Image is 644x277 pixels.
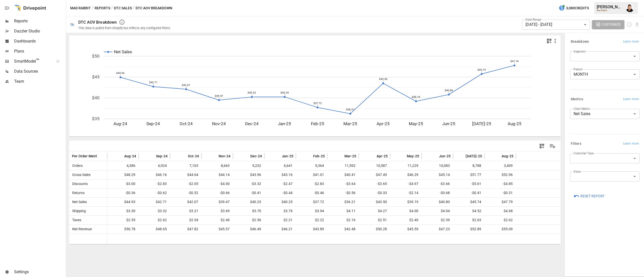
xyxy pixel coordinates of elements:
[146,121,160,126] text: Sep-24
[36,58,39,64] span: ™
[471,216,482,224] span: $2.63
[252,161,262,170] span: 9,232
[282,154,293,159] span: Jan-25
[344,198,356,206] span: $36.21
[470,189,482,197] span: -$0.41
[70,5,91,11] button: Mad Rabbit
[494,153,501,160] button: Sort
[211,153,218,160] button: Sort
[220,216,230,224] span: $2.40
[399,153,406,160] button: Sort
[188,207,199,215] span: $3.21
[510,60,519,63] text: $47.79
[249,198,262,206] span: $40.23
[438,170,451,179] span: $45.14
[602,21,621,28] span: Customize
[311,121,324,126] text: Feb-25
[187,189,199,197] span: -$0.52
[250,189,262,197] span: -$0.41
[623,97,639,102] span: Learn more
[14,78,65,84] span: Team
[280,91,289,94] text: $40.25
[409,121,423,126] text: May-25
[472,121,491,126] text: [DATE]-25
[249,225,262,234] span: $46.49
[281,198,293,206] span: $40.25
[248,91,256,94] text: $40.23
[469,170,482,179] span: $51.77
[634,22,640,27] button: Download report
[345,189,356,197] span: -$0.56
[219,179,230,188] span: -$4.00
[283,216,293,224] span: $2.21
[502,189,513,197] span: -$0.31
[70,182,88,186] span: Discounts
[502,179,513,188] span: -$4.85
[155,225,168,234] span: $48.65
[337,153,344,160] button: Sort
[70,227,92,231] span: Net Revenue
[14,48,65,54] span: Plans
[440,207,451,215] span: $4.04
[306,153,313,160] button: Sort
[72,154,99,159] span: Per Order Metric
[570,109,639,119] div: Net Sales
[597,9,623,12] div: Mad Rabbit
[156,154,168,159] span: Sep-24
[14,18,65,24] span: Reports
[571,97,583,102] h6: Metrics
[377,216,388,224] span: $2.51
[155,170,168,179] span: $46.16
[133,5,135,11] div: /
[70,173,91,177] span: Gross Sales
[445,89,453,92] text: $40.80
[188,216,199,224] span: $2.54
[14,28,65,34] span: Dazzler Studio
[570,69,639,79] div: MONTH
[92,116,100,121] text: $35
[116,72,125,74] text: $44.93
[155,198,168,206] span: $42.71
[376,189,388,197] span: -$0.33
[125,189,136,197] span: -$0.36
[78,26,171,30] div: This data is pulled from Shopify but reflects any configured filters.
[124,198,136,206] span: $44.93
[472,161,482,170] span: 8,788
[345,179,356,188] span: -$3.64
[113,121,127,126] text: Aug-24
[377,207,388,215] span: $4.27
[376,179,388,188] span: -$3.65
[503,161,513,170] span: 3,409
[379,78,387,80] text: $43.50
[156,189,168,197] span: -$0.62
[623,39,639,44] span: Learn more
[314,216,325,224] span: $2.22
[249,170,262,179] span: $43.96
[156,179,168,188] span: -$2.83
[574,49,585,54] label: Segment
[344,225,356,234] span: $42.48
[407,154,419,159] span: May-25
[70,218,81,222] span: Taxes
[346,207,356,215] span: $4.11
[126,216,136,224] span: $2.55
[69,46,560,136] div: A chart.
[215,95,223,97] text: $39.47
[97,153,104,160] button: Sort
[570,192,608,201] button: Reset Report
[186,198,199,206] span: $42.07
[251,216,262,224] span: $2.56
[250,154,262,159] span: Dec-24
[526,17,541,22] label: Date Range
[407,170,419,179] span: $46.29
[212,121,226,126] text: Nov-24
[149,81,157,84] text: $42.71
[597,5,623,9] div: [PERSON_NAME]
[281,225,293,234] span: $46.21
[408,179,419,188] span: -$4.97
[580,193,605,199] span: Reset Report
[314,161,325,170] span: 9,364
[407,225,419,234] span: $45.59
[438,161,451,170] span: 10,083
[14,68,65,74] span: Data Sources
